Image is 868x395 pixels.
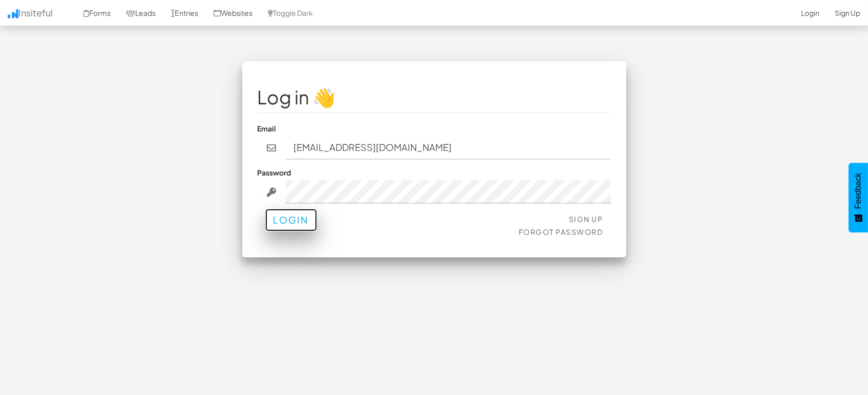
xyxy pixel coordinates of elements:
h1: Log in 👋 [258,87,611,107]
input: john@doe.com [285,136,611,160]
img: icon.png [8,9,18,18]
button: Login [265,209,317,231]
a: Sign Up [569,214,603,224]
span: Feedback [854,173,863,209]
a: Forgot Password [519,227,603,236]
button: Feedback - Show survey [849,163,868,232]
label: Password [258,167,291,178]
label: Email [258,123,277,134]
